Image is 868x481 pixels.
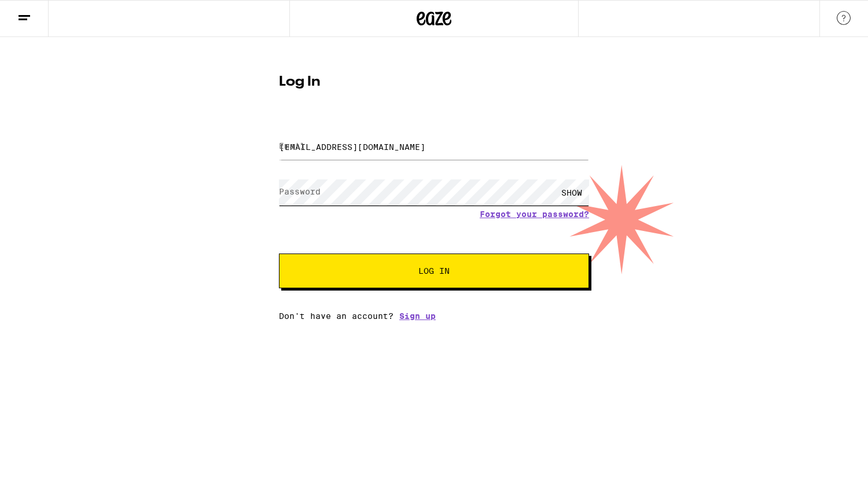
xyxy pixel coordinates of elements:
h1: Log In [279,75,589,89]
label: Email [279,141,305,150]
input: Email [279,134,589,160]
label: Password [279,187,321,196]
a: Sign up [399,311,436,321]
span: Log In [418,267,450,275]
div: SHOW [554,179,589,205]
button: Log In [279,254,589,288]
div: Don't have an account? [279,311,589,321]
a: Forgot your password? [480,210,589,219]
